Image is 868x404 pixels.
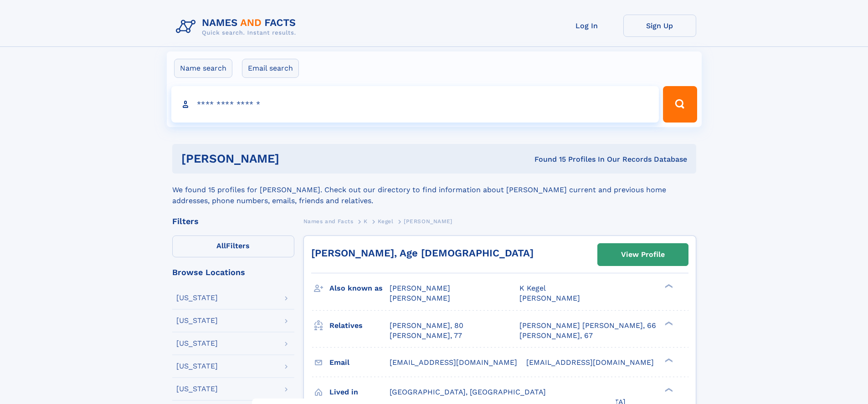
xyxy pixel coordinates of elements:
div: [US_STATE] [176,363,218,370]
div: [US_STATE] [176,317,218,324]
div: [US_STATE] [176,340,218,347]
span: [PERSON_NAME] [390,294,450,302]
div: We found 15 profiles for [PERSON_NAME]. Check out our directory to find information about [PERSON... [172,174,696,206]
div: [US_STATE] [176,385,218,393]
span: Kegel [378,218,393,225]
a: Log In [550,15,623,37]
label: Filters [172,235,294,257]
a: View Profile [598,244,688,266]
div: Found 15 Profiles In Our Records Database [407,154,687,164]
span: [EMAIL_ADDRESS][DOMAIN_NAME] [526,358,654,367]
a: Kegel [378,215,393,227]
span: [GEOGRAPHIC_DATA], [GEOGRAPHIC_DATA] [390,388,546,396]
span: K [364,218,368,225]
h3: Lived in [329,384,390,400]
a: [PERSON_NAME], Age [DEMOGRAPHIC_DATA] [311,247,534,259]
button: Search Button [663,86,697,123]
a: [PERSON_NAME], 67 [519,331,593,341]
div: ❯ [663,387,673,393]
div: ❯ [663,357,673,363]
div: Filters [172,217,294,225]
div: [US_STATE] [176,294,218,302]
span: All [216,241,226,250]
a: [PERSON_NAME] [PERSON_NAME], 66 [519,321,656,331]
div: ❯ [663,320,673,326]
label: Name search [174,59,232,78]
span: [PERSON_NAME] [390,284,450,292]
label: Email search [242,59,299,78]
input: search input [171,86,659,123]
a: Sign Up [623,15,696,37]
h3: Email [329,355,390,370]
span: [EMAIL_ADDRESS][DOMAIN_NAME] [390,358,517,367]
span: K Kegel [519,284,546,292]
h3: Also known as [329,281,390,296]
a: Names and Facts [303,215,354,227]
a: [PERSON_NAME], 80 [390,321,463,331]
img: Logo Names and Facts [172,15,303,39]
span: [PERSON_NAME] [404,218,452,225]
div: Browse Locations [172,268,294,276]
div: ❯ [663,283,673,289]
h3: Relatives [329,318,390,333]
a: [PERSON_NAME], 77 [390,331,462,341]
span: [PERSON_NAME] [519,294,580,302]
a: K [364,215,368,227]
div: View Profile [621,244,665,265]
h1: [PERSON_NAME] [181,153,407,164]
